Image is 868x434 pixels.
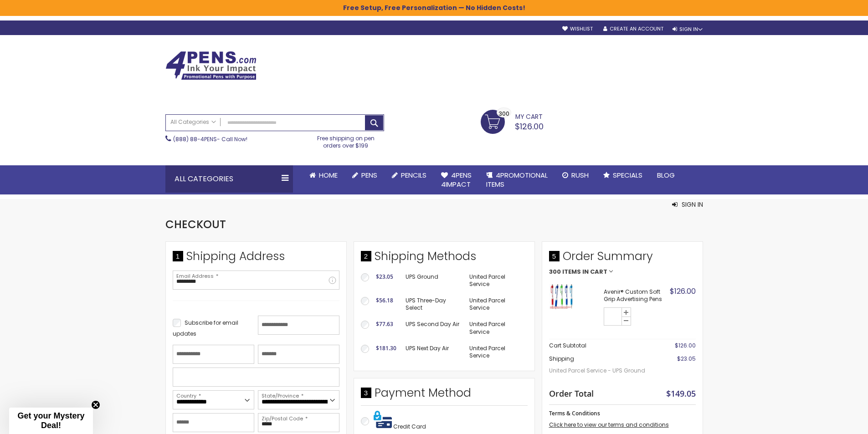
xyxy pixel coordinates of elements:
[441,170,472,189] span: 4Pens 4impact
[670,286,696,296] span: $126.00
[173,249,339,269] div: Shipping Address
[173,319,238,337] span: Subscribe for email updates
[376,320,393,328] span: $77.63
[793,409,868,434] iframe: Google Customer Reviews
[555,165,596,185] a: Rush
[17,411,84,430] span: Get your Mystery Deal!
[9,408,93,434] div: Get your Mystery Deal!Close teaser
[479,165,555,195] a: 4PROMOTIONALITEMS
[672,200,703,209] button: Sign In
[401,170,426,180] span: Pencils
[308,131,384,149] div: Free shipping on pen orders over $199
[486,170,548,189] span: 4PROMOTIONAL ITEMS
[549,249,696,269] span: Order Summary
[673,26,703,33] div: Sign In
[549,409,600,417] span: Terms & Conditions
[374,410,392,429] img: Pay with credit card
[361,385,528,405] div: Payment Method
[562,26,593,32] a: Wishlist
[302,165,345,185] a: Home
[165,165,293,193] div: All Categories
[481,110,544,133] a: $126.00 300
[549,355,574,363] span: Shipping
[603,26,663,32] a: Create an Account
[173,135,247,143] span: - Call Now!
[498,109,509,118] span: 300
[682,200,703,209] span: Sign In
[549,339,651,352] th: Cart Subtotal
[596,165,650,185] a: Specials
[376,344,396,352] span: $181.30
[170,118,216,126] span: All Categories
[401,316,465,340] td: UPS Second Day Air
[345,165,385,185] a: Pens
[549,387,594,399] strong: Order Total
[401,292,465,316] td: UPS Three-Day Select
[465,340,527,364] td: United Parcel Service
[166,115,221,130] a: All Categories
[549,269,561,275] span: 300
[361,249,528,269] div: Shipping Methods
[165,51,257,80] img: 4Pens Custom Pens and Promotional Products
[465,292,527,316] td: United Parcel Service
[173,135,217,143] a: (888) 88-4PENS
[549,284,574,309] img: Avenir Custom Soft Grip Advertising Pens-Assorted
[319,170,338,180] span: Home
[657,170,675,180] span: Blog
[465,316,527,340] td: United Parcel Service
[165,217,226,232] span: Checkout
[675,342,696,349] span: $126.00
[549,363,651,379] span: United Parcel Service - UPS Ground
[677,355,696,363] span: $23.05
[571,170,589,180] span: Rush
[562,269,607,275] span: Items in Cart
[549,421,669,429] a: Click here to view our terms and conditions
[376,273,393,281] span: $23.05
[385,165,434,185] a: Pencils
[393,423,426,430] span: Credit Card
[666,388,696,399] span: $149.05
[650,165,682,185] a: Blog
[91,400,100,409] button: Close teaser
[604,288,668,303] strong: Avenir® Custom Soft Grip Advertising Pens
[465,269,527,292] td: United Parcel Service
[434,165,479,195] a: 4Pens4impact
[361,170,377,180] span: Pens
[613,170,642,180] span: Specials
[401,340,465,364] td: UPS Next Day Air
[401,269,465,292] td: UPS Ground
[515,121,544,132] span: $126.00
[376,296,393,304] span: $56.18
